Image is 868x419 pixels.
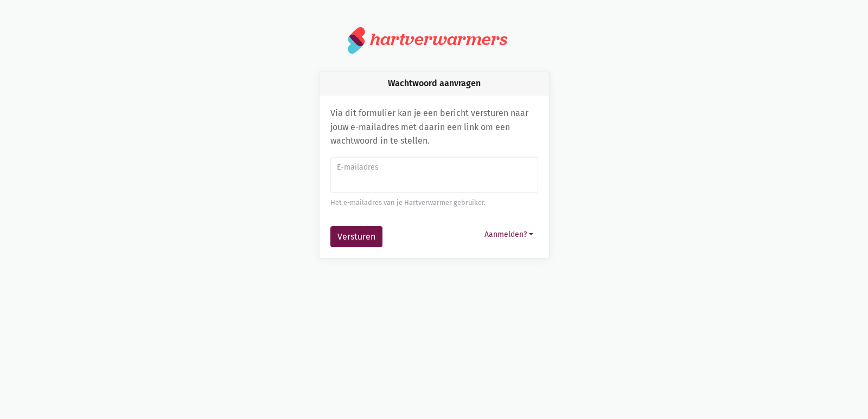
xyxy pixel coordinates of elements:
label: E-mailadres [337,162,531,173]
div: Het e-mailadres van je Hartverwarmer gebruiker. [330,197,538,208]
form: Wachtwoord aanvragen [330,157,538,248]
img: logo.svg [348,26,366,54]
button: Versturen [330,226,382,248]
p: Via dit formulier kan je een bericht versturen naar jouw e-mailadres met daarin een link om een w... [330,106,538,148]
div: hartverwarmers [370,29,507,49]
a: hartverwarmers [348,26,520,54]
div: Wachtwoord aanvragen [320,72,549,95]
button: Aanmelden? [480,226,538,243]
